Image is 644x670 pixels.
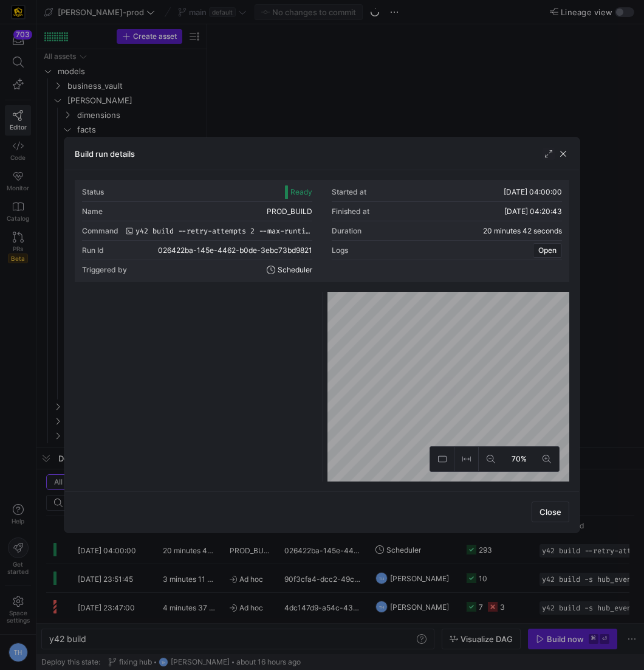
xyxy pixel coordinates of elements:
span: Ready [290,188,312,196]
div: Command [82,227,118,235]
div: Triggered by [82,266,127,274]
button: Close [532,502,569,522]
y42-duration: 20 minutes 42 seconds [483,227,562,235]
div: Name [82,207,103,216]
h3: Build run details [75,149,135,159]
span: y42 build --retry-attempts 2 --max-runtime-all 1h [135,227,312,235]
span: 026422ba-145e-4462-b0de-3ebc73bd9821 [158,246,312,255]
div: Logs [332,246,348,255]
span: Close [540,507,561,517]
button: Open [533,243,562,258]
span: [DATE] 04:20:43 [504,207,562,216]
span: Open [538,246,557,255]
div: Status [82,188,104,196]
span: Scheduler [278,266,312,274]
div: Started at [332,188,366,196]
div: Finished at [332,207,369,216]
div: Run Id [82,246,104,255]
div: Duration [332,227,361,235]
span: 70% [509,452,529,466]
img: logo.gif [437,378,455,396]
span: [DATE] 04:00:00 [504,187,562,196]
img: logo.gif [187,380,205,398]
span: PROD_BUILD [267,207,312,216]
button: 70% [503,447,535,471]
